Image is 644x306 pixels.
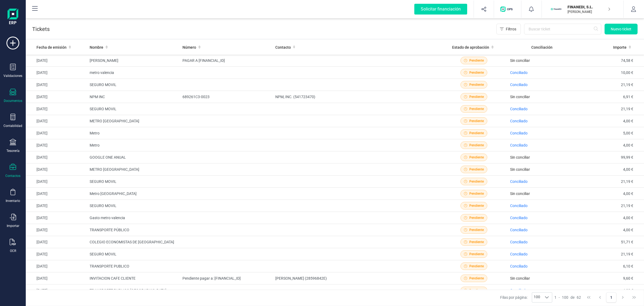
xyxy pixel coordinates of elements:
span: Número [182,45,196,50]
span: Sin conciliar [510,276,530,280]
span: Pendiente [469,155,484,160]
button: Filtros [496,24,521,34]
td: Metro [87,139,180,151]
td: SEGURO MOVIL [87,103,180,115]
div: Importar [7,224,19,228]
td: 9,60 € [576,272,644,284]
button: Previous Page [595,292,605,303]
td: [DATE] [26,139,87,151]
td: [DATE] [26,127,87,139]
td: 689261C3-0023 [180,91,273,103]
span: Conciliado [510,228,528,232]
span: Pendiente [469,252,484,257]
div: Validaciones [3,74,22,78]
td: [DATE] [26,248,87,260]
td: 74,58 € [576,55,644,67]
td: [DATE] [26,91,87,103]
p: [PERSON_NAME] [568,10,610,14]
span: Conciliado [510,143,528,147]
td: 21,19 € [576,79,644,91]
td: 6,10 € [576,260,644,272]
span: Pendiente [469,179,484,184]
input: Buscar ticket [524,24,601,34]
td: COLEGIO ECONOMISTAS DE [GEOGRAPHIC_DATA] [87,236,180,248]
span: Pendiente [469,82,484,87]
td: SEGURO MOVIL [87,79,180,91]
div: Filas por página: [500,292,552,303]
span: Pendiente [469,106,484,111]
span: Conciliado [510,216,528,220]
div: Contactos [5,174,20,178]
td: METRO [GEOGRAPHIC_DATA] [87,163,180,176]
span: Conciliado [510,240,528,244]
div: Contabilidad [3,124,22,128]
span: Conciliado [510,131,528,135]
td: NPM INC [87,91,180,103]
td: 5,00 € [576,127,644,139]
td: [DATE] [26,163,87,176]
td: SEGURO MOVIL [87,248,180,260]
p: Tickets [32,24,50,34]
td: TRANSPORTE PÚBLICO [87,224,180,236]
span: Sin conciliar [510,191,530,196]
td: PAGAR A [FINANCIAL_ID] [180,55,273,67]
td: 21,19 € [576,248,644,260]
td: [PERSON_NAME] (28596842E) [273,272,440,284]
td: NPM, INC. (541723470) [273,91,440,103]
td: 21,19 € [576,103,644,115]
td: [DATE] [26,151,87,163]
td: 4,00 € [576,224,644,236]
td: SEGURO MOVIL [87,176,180,188]
td: 21,19 € [576,200,644,212]
td: 4,00 € [576,163,644,176]
td: 10,00 € [576,67,644,79]
span: Importe [613,45,627,50]
td: METRO [GEOGRAPHIC_DATA] [87,115,180,127]
td: [DATE] [26,176,87,188]
span: Conciliado [510,252,528,256]
span: Filtros [506,26,516,32]
span: 62 [577,295,581,300]
span: Conciliado [510,107,528,111]
div: Tesorería [6,149,20,153]
td: [DATE] [26,188,87,200]
div: - [554,295,581,300]
span: Conciliado [510,83,528,87]
td: 4,00 € [576,139,644,151]
span: Pendiente [469,94,484,99]
td: 4,00 € [576,284,644,297]
span: Sin conciliar [510,167,530,172]
span: Sin conciliar [510,95,530,99]
span: Conciliado [510,179,528,184]
td: [DATE] [26,224,87,236]
span: Pendiente [469,58,484,63]
td: TRANSPORTE PUBLICO [87,260,180,272]
td: [DATE] [26,55,87,67]
span: Conciliado [510,204,528,208]
span: Pendiente [469,240,484,244]
td: metro valencia [87,67,180,79]
button: Solicitar financiación [408,1,474,18]
span: Pendiente [469,227,484,232]
td: GOOGLE ONE ANUAL [87,151,180,163]
span: Pendiente [469,131,484,136]
td: [DATE] [26,79,87,91]
td: 99,99 € [576,151,644,163]
div: OCR [10,249,16,253]
td: [DATE] [26,103,87,115]
span: Sin conciliar [510,58,530,63]
td: [PERSON_NAME] [87,55,180,67]
td: 6,91 € [576,91,644,103]
td: Pendiente pagar a: [FINANCIAL_ID] [180,272,273,284]
button: First Page [584,292,594,303]
button: FIFINANEDI, S.L.[PERSON_NAME] [548,1,617,18]
td: TRANSPORTE PUBLICO [GEOGRAPHIC_DATA] [87,284,180,297]
td: SEGURO MOVIL [87,200,180,212]
td: 21,19 € [576,176,644,188]
td: [DATE] [26,212,87,224]
td: [DATE] [26,272,87,284]
img: FI [550,3,562,15]
td: 4,00 € [576,115,644,127]
p: FINANEDI, S.L. [568,4,610,10]
span: Conciliado [510,264,528,268]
